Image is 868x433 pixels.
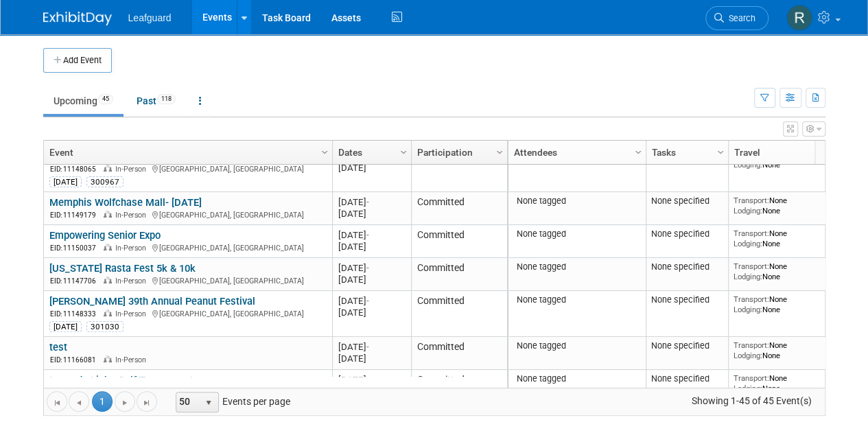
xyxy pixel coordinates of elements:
div: [GEOGRAPHIC_DATA], [GEOGRAPHIC_DATA] [49,307,326,319]
a: Go to the first page [47,391,67,412]
span: 45 [98,94,113,104]
div: [DATE] [49,176,82,187]
a: Memphis Wolfchase Mall- [DATE] [49,196,202,209]
td: Committed [411,146,507,192]
span: - [366,230,369,240]
div: [DATE] [338,274,405,285]
div: None specified [651,294,723,305]
span: select [203,397,214,408]
span: 118 [157,94,176,104]
a: Participation [417,141,498,164]
span: Column Settings [494,147,505,158]
div: None tagged [513,196,640,207]
img: In-Person Event [104,211,112,218]
img: In-Person Event [104,244,112,250]
a: [PERSON_NAME] 39th Annual Peanut Festival [49,295,255,307]
span: Search [724,13,755,23]
span: - [366,342,369,352]
a: Attendees [514,141,637,164]
span: EID: 11147706 [50,277,102,285]
span: Lodging: [734,272,762,281]
span: In-Person [115,355,150,364]
div: [DATE] [49,321,82,332]
img: In-Person Event [104,355,112,362]
div: None None [734,261,832,281]
div: None None [734,229,832,248]
img: ExhibitDay [43,12,112,25]
span: - [366,197,369,207]
a: test [49,341,67,353]
div: [GEOGRAPHIC_DATA], [GEOGRAPHIC_DATA] [49,163,326,174]
a: Past118 [126,88,186,114]
a: Legends Links Golf Tournament [49,374,193,386]
a: Tasks [652,141,719,164]
div: None tagged [513,373,640,384]
span: Events per page [158,391,304,412]
img: In-Person Event [104,277,112,283]
img: In-Person Event [104,165,112,172]
img: In-Person Event [104,309,112,316]
span: EID: 11166081 [50,356,102,364]
a: Column Settings [713,141,728,161]
a: Column Settings [631,141,646,161]
span: 50 [176,393,200,412]
a: Column Settings [317,141,332,161]
span: Column Settings [398,147,409,158]
span: In-Person [115,277,150,285]
span: Transport: [734,229,769,238]
span: Transport: [734,261,769,271]
span: - [366,296,369,306]
span: Go to the first page [51,397,62,408]
div: [DATE] [338,262,405,274]
span: Transport: [734,340,769,350]
td: Committed [411,192,507,225]
a: Upcoming45 [43,88,124,114]
span: - [366,263,369,273]
div: [GEOGRAPHIC_DATA], [GEOGRAPHIC_DATA] [49,274,326,286]
span: Lodging: [734,206,762,215]
td: Committed [411,291,507,337]
div: [DATE] [338,353,405,364]
div: None specified [651,196,723,207]
span: Leafguard [128,12,172,23]
div: [GEOGRAPHIC_DATA], [GEOGRAPHIC_DATA] [49,242,326,253]
td: Committed [411,225,507,258]
td: Committed [411,370,507,416]
a: Go to the previous page [69,391,89,412]
span: Column Settings [633,147,644,158]
span: Lodging: [734,351,762,360]
div: [DATE] [338,229,405,241]
a: Column Settings [492,141,507,161]
img: Robert Patterson [786,5,812,31]
span: Lodging: [734,160,762,169]
div: [DATE] [338,295,405,307]
span: Lodging: [734,239,762,248]
span: Column Settings [715,147,726,158]
div: [DATE] [338,196,405,208]
div: [DATE] [338,162,405,174]
span: In-Person [115,244,150,253]
span: Transport: [734,373,769,383]
div: None specified [651,229,723,239]
div: None specified [651,373,723,384]
div: None None [734,340,832,360]
a: Dates [338,141,402,164]
div: 301030 [86,321,124,332]
span: In-Person [115,165,150,174]
span: In-Person [115,211,150,220]
span: EID: 11150037 [50,244,102,252]
span: Lodging: [734,384,762,393]
span: Go to the next page [119,397,130,408]
div: None tagged [513,294,640,305]
span: Go to the last page [141,397,152,408]
a: Search [705,6,769,30]
span: Showing 1-45 of 45 Event(s) [679,391,824,410]
a: [US_STATE] Rasta Fest 5k & 10k [49,262,196,274]
span: Transport: [734,196,769,205]
td: Committed [411,258,507,291]
div: [DATE] [338,208,405,220]
td: Committed [411,337,507,370]
div: [DATE] [338,307,405,318]
a: Column Settings [396,141,411,161]
span: 1 [92,391,113,412]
